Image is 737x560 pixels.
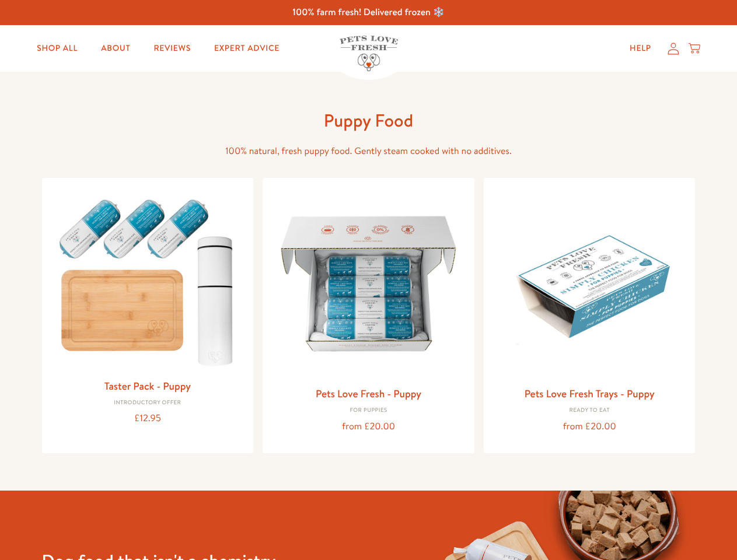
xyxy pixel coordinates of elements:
a: Reviews [144,37,200,60]
img: Pets Love Fresh [340,36,398,71]
div: from £20.00 [272,419,465,435]
div: from £20.00 [493,419,686,435]
div: Introductory Offer [51,400,244,407]
a: Expert Advice [205,37,289,60]
a: Pets Love Fresh Trays - Puppy [525,386,655,401]
h1: Puppy Food [182,109,556,132]
a: About [92,37,139,60]
a: Shop All [27,37,87,60]
div: Ready to eat [493,407,686,414]
img: Pets Love Fresh - Puppy [272,187,465,380]
img: Taster Pack - Puppy [51,187,244,372]
a: Taster Pack - Puppy [104,379,191,393]
img: Pets Love Fresh Trays - Puppy [493,187,686,380]
span: 100% natural, fresh puppy food. Gently steam cooked with no additives. [225,145,512,157]
a: Help [620,37,661,60]
a: Pets Love Fresh - Puppy [316,386,421,401]
div: For puppies [272,407,465,414]
div: £12.95 [51,411,244,426]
